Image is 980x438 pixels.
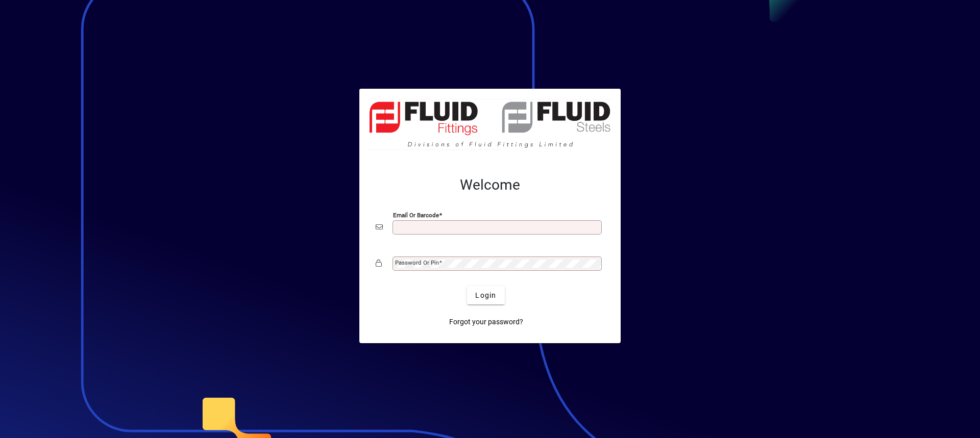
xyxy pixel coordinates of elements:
[445,313,527,331] a: Forgot your password?
[449,317,523,327] span: Forgot your password?
[393,212,439,219] mat-label: Email or Barcode
[467,286,504,304] button: Login
[475,290,496,301] span: Login
[395,259,439,266] mat-label: Password or Pin
[376,176,604,194] h2: Welcome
